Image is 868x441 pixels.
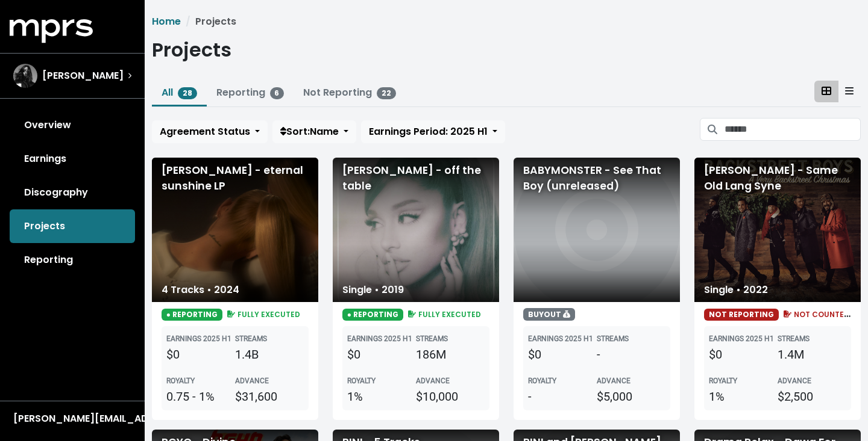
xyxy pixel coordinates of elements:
div: 0.75 - 1% [166,387,235,406]
a: All28 [162,85,197,99]
div: $0 [528,345,597,363]
a: mprs logo [10,23,93,37]
span: [PERSON_NAME] [42,69,124,83]
nav: breadcrumb [152,14,861,29]
b: ADVANCE [778,377,811,385]
div: [PERSON_NAME] - off the table [333,158,499,302]
b: STREAMS [235,335,267,343]
span: ● REPORTING [162,309,222,321]
b: ROYALTY [166,377,195,385]
div: 1.4B [235,345,304,363]
b: EARNINGS 2025 H1 [709,335,774,343]
div: 1.4M [778,345,846,363]
b: EARNINGS 2025 H1 [528,335,593,343]
div: $2,500 [778,387,846,406]
button: [PERSON_NAME][EMAIL_ADDRESS][DOMAIN_NAME] [10,411,135,427]
div: [PERSON_NAME] - eternal sunshine LP [152,158,318,302]
span: Earnings Period: 2025 H1 [369,125,488,138]
div: [PERSON_NAME] - Same Old Lang Syne [694,158,861,302]
b: STREAMS [778,335,810,343]
a: Not Reporting22 [303,85,396,99]
li: Projects [181,14,236,29]
span: BUYOUT [523,308,575,321]
a: Reporting [10,243,135,277]
span: 28 [178,87,197,99]
b: STREAMS [597,335,629,343]
b: ROYALTY [347,377,376,385]
span: NOT REPORTING [704,309,779,321]
div: 1% [709,387,778,406]
span: FULLY EXECUTED [406,309,482,319]
a: Home [152,14,181,28]
a: Discography [10,176,135,209]
span: FULLY EXECUTED [225,309,301,319]
div: - [597,345,665,363]
span: ● REPORTING [342,309,403,321]
h1: Projects [152,39,231,61]
div: $0 [347,345,416,363]
a: Overview [10,108,135,142]
div: $0 [709,345,778,363]
span: Sort: Name [280,125,339,138]
div: BABYMONSTER - See That Boy (unreleased) [514,158,680,302]
div: [PERSON_NAME][EMAIL_ADDRESS][DOMAIN_NAME] [13,412,131,426]
button: Earnings Period: 2025 H1 [361,120,505,143]
img: The selected account / producer [13,64,37,88]
div: $5,000 [597,387,665,406]
b: ADVANCE [597,377,631,385]
div: - [528,387,597,406]
span: 6 [270,87,285,99]
svg: Table View [845,86,854,96]
div: Single • 2019 [333,278,414,302]
b: ADVANCE [235,377,269,385]
button: Sort:Name [272,120,356,143]
div: 186M [416,345,485,363]
input: Search projects [725,118,861,141]
button: Agreement Status [152,120,268,143]
b: ROYALTY [528,377,556,385]
div: Single • 2022 [694,278,778,302]
a: Reporting6 [216,85,285,99]
b: ROYALTY [709,377,737,385]
a: Earnings [10,142,135,176]
span: Agreement Status [160,125,250,138]
div: $10,000 [416,387,485,406]
b: EARNINGS 2025 H1 [347,335,412,343]
span: 22 [377,87,396,99]
svg: Card View [822,86,831,96]
div: $31,600 [235,387,304,406]
b: EARNINGS 2025 H1 [166,335,231,343]
div: 4 Tracks • 2024 [152,278,249,302]
b: STREAMS [416,335,448,343]
b: ADVANCE [416,377,450,385]
div: $0 [166,345,235,363]
div: 1% [347,387,416,406]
